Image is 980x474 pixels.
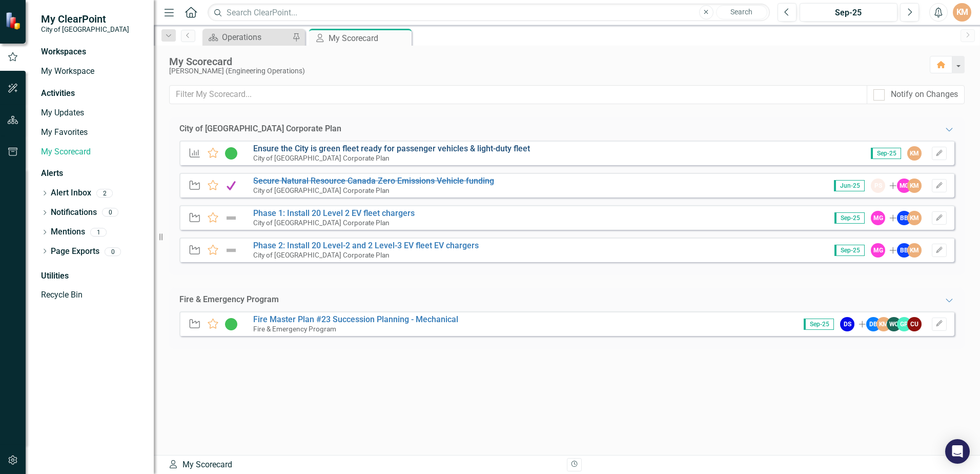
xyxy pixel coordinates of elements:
[253,314,458,324] a: Fire Master Plan #23 Succession Planning - Mechanical
[169,85,867,104] input: Filter My Scorecard...
[222,31,290,44] div: Operations
[224,244,238,256] img: Not Defined
[834,180,865,191] span: Jun-25
[41,66,144,77] a: My Workspace
[179,294,279,306] div: Fire & Emergency Program
[224,147,238,160] img: In Progress
[800,3,897,22] button: Sep-25
[945,439,970,464] div: Open Intercom Messenger
[253,241,479,250] a: Phase 2: Install 20 Level-2 and 2 Level-3 EV fleet EV chargers
[871,243,885,258] div: MG
[803,7,894,19] div: Sep-25
[41,13,129,25] span: My ClearPoint
[179,123,341,135] div: City of [GEOGRAPHIC_DATA] Corporate Plan
[834,245,865,256] span: Sep-25
[41,127,144,139] a: My Favorites
[41,168,144,180] div: Alerts
[897,243,911,258] div: BB
[907,179,922,193] div: KM
[907,146,922,161] div: KM
[205,31,290,44] a: Operations
[871,179,885,193] div: PS
[224,318,238,330] img: In Progress
[907,211,922,225] div: KM
[253,219,390,227] small: City of [GEOGRAPHIC_DATA] Corporate Plan
[253,208,415,218] a: Phase 1: Install 20 Level 2 EV fleet chargers
[51,207,97,219] a: Notifications
[876,317,891,331] div: KM
[208,4,770,22] input: Search ClearPoint...
[887,317,901,331] div: WO
[169,67,920,75] div: [PERSON_NAME] (Engineering Operations)
[224,180,238,192] img: Complete
[168,459,559,471] div: My Scorecard
[840,317,854,331] div: DS
[907,317,922,331] div: CU
[169,56,920,67] div: My Scorecard
[41,146,144,158] a: My Scorecard
[41,25,129,33] small: City of [GEOGRAPHIC_DATA]
[224,212,238,224] img: Not Defined
[41,107,144,119] a: My Updates
[41,289,144,301] a: Recycle Bin
[897,317,911,331] div: GP
[871,148,901,159] span: Sep-25
[907,243,922,258] div: KM
[5,12,23,30] img: ClearPoint Strategy
[90,228,107,236] div: 1
[105,247,121,256] div: 0
[41,46,86,58] div: Workspaces
[834,212,865,224] span: Sep-25
[253,325,336,333] small: Fire & Emergency Program
[804,319,834,330] span: Sep-25
[730,8,752,16] span: Search
[891,89,958,101] div: Notify on Changes
[41,270,144,282] div: Utilities
[253,176,494,186] a: Secure Natural Resource Canada Zero Emissions Vehicle funding
[253,186,390,194] small: City of [GEOGRAPHIC_DATA] Corporate Plan
[41,88,144,100] div: Activities
[897,179,911,193] div: MG
[716,5,767,19] button: Search
[253,144,530,153] a: Ensure the City is green fleet ready for passenger vehicles & light-duty fleet
[253,251,390,259] small: City of [GEOGRAPHIC_DATA] Corporate Plan
[51,246,99,258] a: Page Exports
[953,3,971,22] button: KM
[253,154,390,162] small: City of [GEOGRAPHIC_DATA] Corporate Plan
[866,317,881,331] div: DB
[51,226,85,238] a: Mentions
[102,208,118,217] div: 0
[51,187,91,199] a: Alert Inbox
[96,189,113,197] div: 2
[329,32,409,45] div: My Scorecard
[897,211,911,225] div: BB
[871,211,885,225] div: MG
